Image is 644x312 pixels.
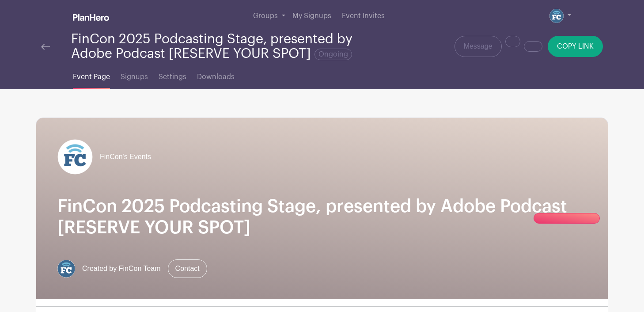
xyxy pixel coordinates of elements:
span: Groups [253,12,278,19]
h1: FinCon 2025 Podcasting Stage, presented by Adobe Podcast [RESERVE YOUR SPOT] [57,196,587,238]
img: FC%20circle_white.png [57,139,93,175]
img: back-arrow-29a5d9b10d5bd6ae65dc969a981735edf675c4d7a1fe02e03b50dbd4ba3cdb55.svg [41,44,50,50]
span: Ongoing [314,49,352,60]
span: Settings [159,72,186,82]
button: COPY LINK [548,36,603,57]
a: Settings [159,61,186,89]
a: Signups [121,61,148,89]
img: logo_white-6c42ec7e38ccf1d336a20a19083b03d10ae64f83f12c07503d8b9e83406b4c7d.svg [73,14,109,21]
span: Message [464,41,492,52]
span: COPY LINK [557,43,594,50]
img: FC%20circle.png [549,9,564,23]
div: FinCon 2025 Podcasting Stage, presented by Adobe Podcast [RESERVE YOUR SPOT] [71,32,357,61]
a: Event Page [73,61,110,89]
img: FC%20circle.png [57,260,75,278]
a: Message [455,36,502,57]
a: Contact [168,259,207,278]
span: Event Invites [342,12,385,19]
span: Downloads [197,72,235,82]
span: Signups [121,72,148,82]
a: Downloads [197,61,235,89]
span: FinCon's Events [100,152,151,162]
span: Created by FinCon Team [82,263,161,274]
span: My Signups [292,12,331,19]
span: Event Page [73,72,110,82]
